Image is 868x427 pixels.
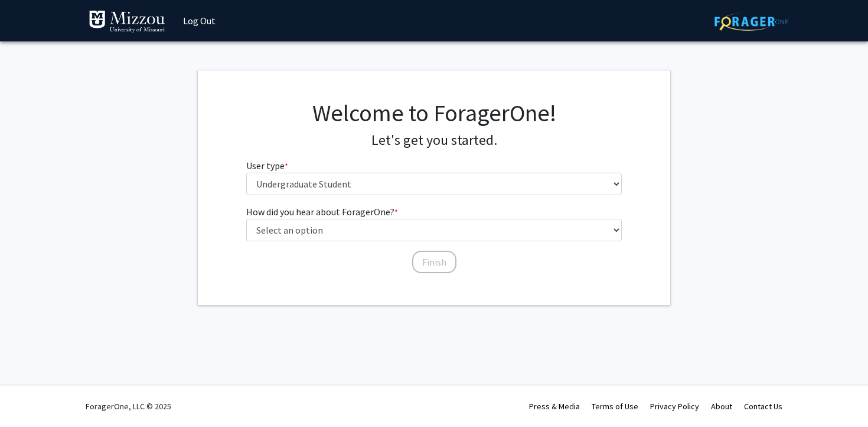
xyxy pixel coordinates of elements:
a: About [711,401,732,412]
a: Terms of Use [592,401,638,412]
h1: Welcome to ForagerOne! [246,99,622,127]
img: ForagerOne Logo [714,12,788,31]
label: How did you hear about ForagerOne? [246,205,398,219]
a: Privacy Policy [650,401,699,412]
div: ForagerOne, LLC © 2025 [86,386,171,427]
button: Finish [412,251,456,273]
a: Contact Us [744,401,782,412]
img: University of Missouri Logo [89,10,165,34]
a: Press & Media [529,401,580,412]
h4: Let's get you started. [246,132,622,149]
iframe: Chat [9,374,50,418]
label: User type [246,158,288,173]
